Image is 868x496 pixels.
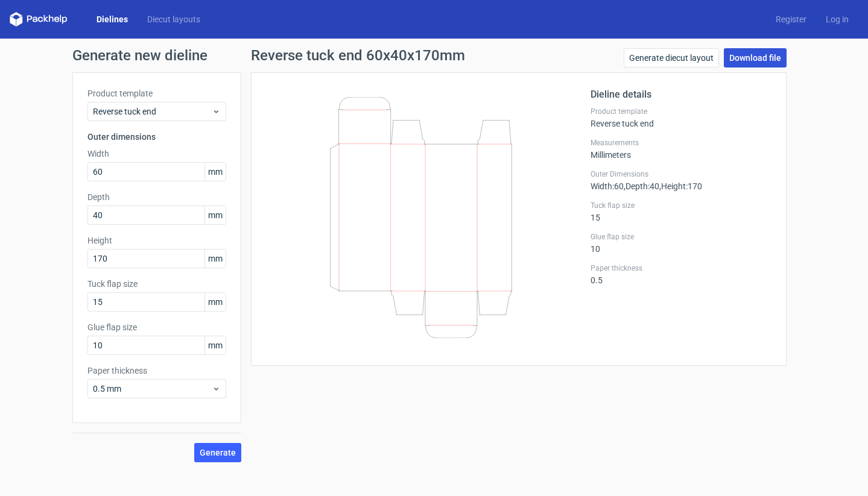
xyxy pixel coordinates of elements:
h2: Dieline details [591,87,771,102]
h1: Generate new dieline [72,48,796,63]
h3: Outer dimensions [87,131,226,143]
label: Tuck flap size [87,278,226,290]
label: Tuck flap size [591,201,771,210]
span: mm [204,336,226,354]
span: Width : 60 [591,181,624,191]
button: Generate [194,443,241,462]
span: Reverse tuck end [93,105,212,118]
label: Product template [87,87,226,99]
a: Register [766,13,816,25]
span: mm [204,206,226,224]
span: mm [204,250,226,268]
label: Measurements [591,138,771,148]
label: Outer Dimensions [591,169,771,179]
div: Reverse tuck end [591,107,771,128]
span: , Depth : 40 [624,181,659,191]
div: 10 [591,232,771,254]
div: 0.5 [591,263,771,285]
a: Download file [724,48,787,67]
div: 15 [591,201,771,222]
label: Paper thickness [87,365,226,377]
span: mm [204,293,226,311]
label: Product template [591,107,771,116]
label: Paper thickness [591,263,771,273]
span: Generate [200,448,236,457]
h1: Reverse tuck end 60x40x170mm [251,48,465,63]
label: Glue flap size [591,232,771,242]
a: Dielines [87,13,138,25]
label: Width [87,148,226,160]
label: Height [87,234,226,246]
span: mm [204,163,226,181]
a: Generate diecut layout [624,48,719,67]
label: Depth [87,191,226,203]
a: Diecut layouts [138,13,210,25]
label: Glue flap size [87,321,226,333]
span: 0.5 mm [93,383,212,395]
div: Millimeters [591,138,771,160]
a: Log in [816,13,858,25]
span: , Height : 170 [659,181,702,191]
